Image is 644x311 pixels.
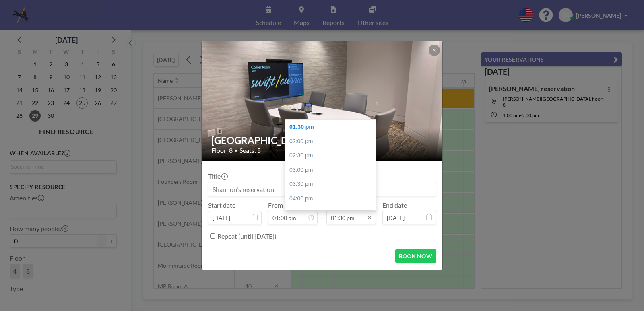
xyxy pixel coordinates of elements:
[285,192,380,206] div: 04:00 pm
[285,148,380,163] div: 02:30 pm
[285,206,380,220] div: 04:30 pm
[285,120,380,134] div: 01:30 pm
[239,146,261,154] span: Seats: 5
[202,10,443,192] img: 537.png
[285,177,380,192] div: 03:30 pm
[268,201,283,209] label: From
[235,148,237,154] span: •
[211,134,433,146] h2: [GEOGRAPHIC_DATA]
[285,163,380,177] div: 03:00 pm
[208,201,235,209] label: Start date
[211,146,233,154] span: Floor: 8
[395,249,436,263] button: BOOK NOW
[285,134,380,149] div: 02:00 pm
[208,182,436,196] input: Shannon's reservation
[217,232,277,240] label: Repeat (until [DATE])
[208,172,227,180] label: Title
[321,204,323,222] span: -
[382,201,407,209] label: End date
